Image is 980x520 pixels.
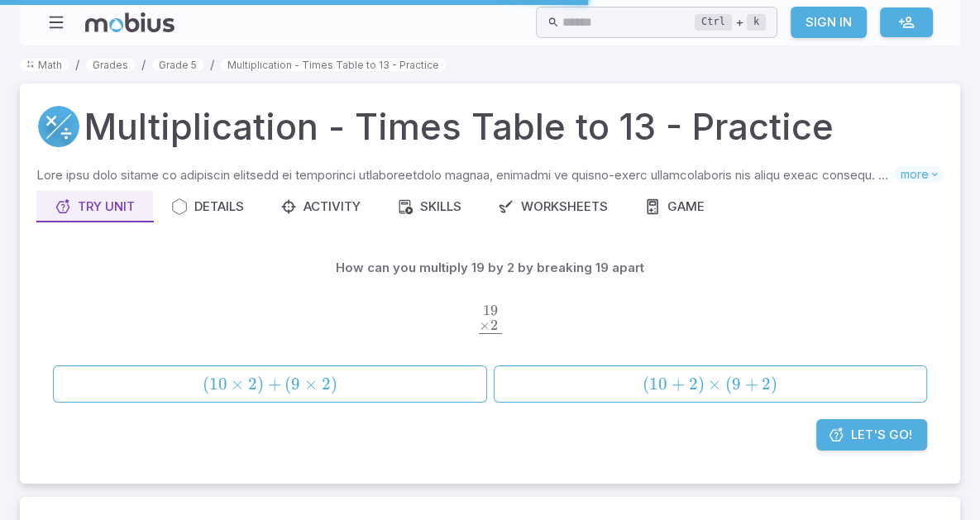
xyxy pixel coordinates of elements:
[304,374,318,394] span: ×
[732,374,741,394] span: 9
[257,374,264,394] span: )
[291,374,300,394] span: 9
[331,374,337,394] span: )
[210,55,214,74] li: /
[55,198,135,216] div: Try Unit
[479,317,490,334] span: ×
[171,198,244,216] div: Details
[84,100,834,153] h1: Multiplication - Times Table to 13 - Practice
[248,374,257,394] span: 2
[771,374,777,394] span: )
[86,59,135,71] a: Grades
[498,302,502,319] span: .
[708,374,721,394] span: ×
[322,374,331,394] span: 2
[490,317,498,334] span: 2
[725,374,732,394] span: (
[20,59,69,71] a: Math
[502,320,504,330] span: ​
[644,198,705,216] div: Game
[502,303,504,325] span: ​
[762,374,771,394] span: 2
[698,374,705,394] span: )
[280,198,361,216] div: Activity
[141,55,146,74] li: /
[268,374,281,394] span: +
[695,14,732,31] kbd: Ctrl
[284,374,291,394] span: (
[75,55,79,74] li: /
[397,198,461,216] div: Skills
[20,55,960,74] nav: breadcrumb
[209,374,227,394] span: 10
[36,104,81,149] a: Multiply/Divide
[152,59,203,71] a: Grade 5
[672,374,685,394] span: +
[336,259,644,277] p: How can you multiply 19 by 2 by breaking 19 apart
[649,374,667,394] span: 10
[498,317,502,334] span: .
[816,419,927,451] a: Let's Go!
[483,302,498,319] span: 19
[203,374,209,394] span: (
[747,14,766,31] kbd: k
[643,374,649,394] span: (
[36,166,894,184] p: Lore ipsu dolo sitame co adipiscin elitsedd ei temporinci utlaboreetdolo magnaa, enimadmi ve quis...
[695,12,766,32] div: +
[745,374,758,394] span: +
[791,7,867,38] a: Sign In
[221,59,446,71] a: Multiplication - Times Table to 13 - Practice
[851,426,912,444] span: Let's Go!
[689,374,698,394] span: 2
[498,198,608,216] div: Worksheets
[231,374,244,394] span: ×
